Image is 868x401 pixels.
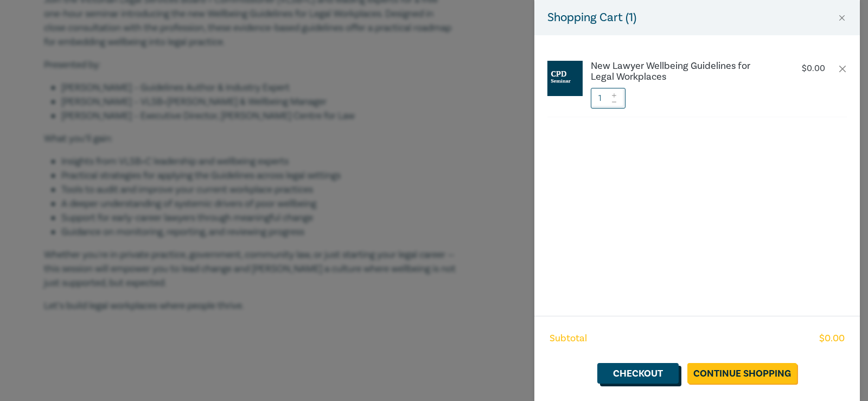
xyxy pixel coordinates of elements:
input: 1 [591,88,626,109]
a: Checkout [597,363,679,384]
img: CPD%20Seminar.jpg [547,61,583,96]
span: Subtotal [550,332,587,346]
a: Continue Shopping [687,363,797,384]
span: $ 0.00 [819,332,845,346]
button: Close [837,13,847,23]
a: New Lawyer Wellbeing Guidelines for Legal Workplaces [591,61,771,82]
h5: Shopping Cart ( 1 ) [547,9,636,27]
p: $ 0.00 [802,63,825,74]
